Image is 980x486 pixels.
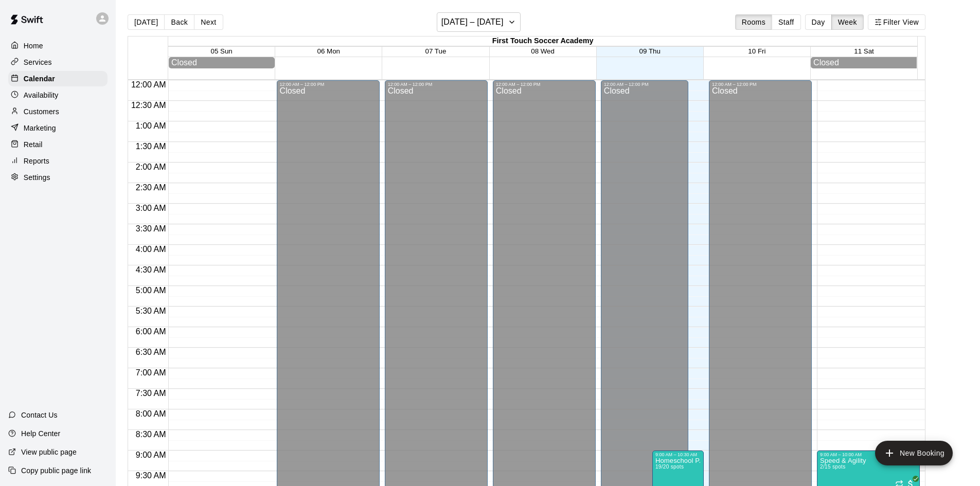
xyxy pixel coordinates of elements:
div: 12:00 AM – 12:00 PM [496,82,593,87]
p: Services [24,57,52,67]
p: View public page [21,447,77,457]
span: 2/15 spots filled [820,464,845,470]
button: [DATE] – [DATE] [437,12,521,32]
button: 05 Sun [211,47,233,55]
span: 12:00 AM [129,80,169,89]
span: 3:30 AM [133,224,169,233]
span: 2:30 AM [133,183,169,192]
div: First Touch Soccer Academy [168,37,917,46]
button: Filter View [868,14,925,30]
span: 7:30 AM [133,389,169,398]
p: Availability [24,90,59,100]
span: 19/20 spots filled [655,464,684,470]
span: 9:00 AM [133,451,169,459]
button: Rooms [735,14,772,30]
button: Week [831,14,864,30]
span: 3:00 AM [133,204,169,212]
button: Next [194,14,223,30]
span: 2:00 AM [133,163,169,171]
p: Help Center [21,428,60,439]
div: 9:00 AM – 10:30 AM [655,452,701,457]
span: 9:30 AM [133,471,169,480]
a: Home [8,38,108,53]
button: Back [164,14,194,30]
span: 1:00 AM [133,121,169,130]
p: Marketing [24,123,56,133]
button: 09 Thu [639,47,661,55]
a: Availability [8,87,108,103]
p: Contact Us [21,410,58,420]
span: 8:00 AM [133,409,169,418]
p: Settings [24,172,50,183]
a: Services [8,55,108,70]
span: 6:30 AM [133,348,169,356]
p: Customers [24,106,59,117]
button: Staff [772,14,801,30]
a: Customers [8,104,108,119]
a: Calendar [8,71,108,86]
div: Closed [171,58,272,67]
span: 12:30 AM [129,101,169,110]
button: 10 Fri [748,47,765,55]
span: 8:30 AM [133,430,169,439]
a: Retail [8,137,108,152]
a: Reports [8,153,108,169]
span: 1:30 AM [133,142,169,151]
button: Day [805,14,832,30]
div: 12:00 AM – 12:00 PM [280,82,377,87]
p: Retail [24,139,43,150]
div: Closed [813,58,914,67]
span: 4:00 AM [133,245,169,254]
a: Settings [8,170,108,185]
button: 07 Tue [425,47,447,55]
p: Copy public page link [21,465,91,476]
h6: [DATE] – [DATE] [441,15,504,29]
button: [DATE] [128,14,165,30]
button: add [875,441,953,465]
p: Home [24,41,43,51]
div: 12:00 AM – 12:00 PM [712,82,809,87]
a: Marketing [8,120,108,136]
span: 5:30 AM [133,307,169,315]
div: 12:00 AM – 12:00 PM [604,82,685,87]
span: 7:00 AM [133,368,169,377]
button: 06 Mon [317,47,340,55]
span: 4:30 AM [133,265,169,274]
button: 11 Sat [854,47,874,55]
p: Calendar [24,74,55,84]
div: 12:00 AM – 12:00 PM [388,82,485,87]
span: 6:00 AM [133,327,169,336]
div: 9:00 AM – 10:00 AM [820,452,917,457]
button: 08 Wed [531,47,555,55]
p: Reports [24,156,49,166]
span: 5:00 AM [133,286,169,295]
